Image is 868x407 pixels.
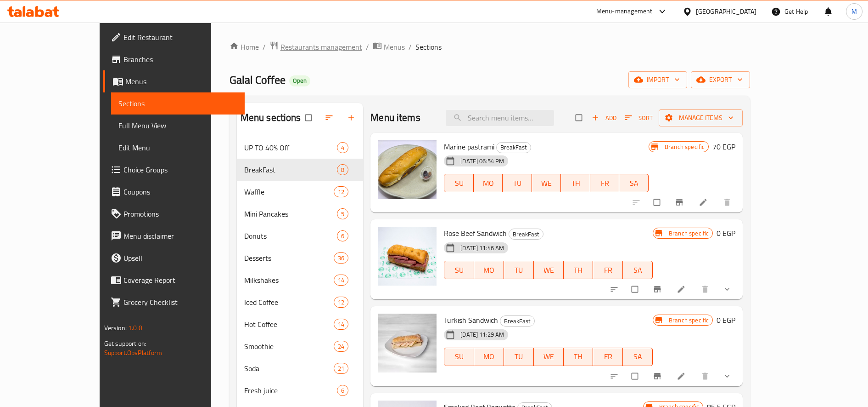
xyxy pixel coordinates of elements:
[244,252,334,264] span: Desserts
[334,342,348,351] span: 24
[446,110,554,126] input: search
[448,264,470,277] span: SU
[677,285,688,294] a: Edit menu item
[626,281,645,298] span: Select to update
[237,357,364,379] div: Soda21
[564,261,594,279] button: TH
[237,269,364,291] div: Milkshakes14
[534,348,564,366] button: WE
[478,350,500,363] span: MO
[625,113,653,123] span: Sort
[596,6,653,17] div: Menu-management
[237,159,364,181] div: BreakFast8
[626,367,645,385] span: Select to update
[244,363,334,374] div: Soda
[538,350,560,363] span: WE
[561,174,590,192] button: TH
[722,285,732,294] svg: Show Choices
[244,275,334,286] span: Milkshakes
[691,71,750,88] button: export
[503,174,532,192] button: TU
[334,364,348,373] span: 21
[103,225,245,247] a: Menu disclaimer
[123,275,237,286] span: Coverage Report
[622,111,655,125] button: Sort
[334,297,348,308] div: items
[111,92,245,115] a: Sections
[477,177,499,190] span: MO
[337,143,348,152] span: 4
[337,386,348,395] span: 6
[337,164,348,175] div: items
[337,385,348,396] div: items
[593,348,623,366] button: FR
[717,314,735,327] h6: 0 EGP
[230,69,286,90] span: Galal Coffee
[457,157,508,166] span: [DATE] 06:54 PM
[457,244,508,252] span: [DATE] 11:46 AM
[373,41,405,53] a: Menus
[111,137,245,159] a: Edit Menu
[341,108,363,128] button: Add section
[474,348,504,366] button: MO
[496,142,531,153] div: BreakFast
[337,210,348,218] span: 5
[536,177,558,190] span: WE
[366,41,369,52] li: /
[118,98,237,109] span: Sections
[594,177,616,190] span: FR
[497,142,531,153] span: BreakFast
[103,203,245,225] a: Promotions
[319,108,341,128] span: Sort sections
[508,264,530,277] span: TU
[244,341,334,352] span: Smoothie
[444,261,474,279] button: SU
[103,247,245,269] a: Upsell
[534,261,564,279] button: WE
[590,174,620,192] button: FR
[230,41,750,53] nav: breadcrumb
[661,143,708,151] span: Branch specific
[695,279,717,299] button: delete
[696,6,756,17] div: [GEOGRAPHIC_DATA]
[504,348,534,366] button: TU
[623,348,653,366] button: SA
[123,230,237,241] span: Menu disclaimer
[123,208,237,219] span: Promotions
[619,174,649,192] button: SA
[103,181,245,203] a: Coupons
[244,230,337,241] div: Donuts
[289,75,310,86] div: Open
[444,313,498,327] span: Turkish Sandwich
[415,41,442,52] span: Sections
[334,320,348,329] span: 14
[237,225,364,247] div: Donuts6
[597,350,619,363] span: FR
[619,111,659,125] span: Sort items
[118,120,237,131] span: Full Menu View
[237,203,364,225] div: Mini Pancakes5
[334,186,348,197] div: items
[604,366,626,386] button: sort-choices
[269,41,362,53] a: Restaurants management
[244,319,334,330] div: Hot Coffee
[237,335,364,357] div: Smoothie24
[237,247,364,269] div: Desserts36
[334,363,348,374] div: items
[378,140,437,199] img: Marine pastrami
[337,230,348,241] div: items
[508,350,530,363] span: TU
[628,71,687,88] button: import
[717,192,739,212] button: delete
[567,264,590,277] span: TH
[851,6,857,17] span: M
[237,181,364,203] div: Waffle12
[104,322,127,334] span: Version:
[244,208,337,219] div: Mini Pancakes
[334,341,348,352] div: items
[103,70,245,92] a: Menus
[592,113,616,123] span: Add
[636,74,680,86] span: import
